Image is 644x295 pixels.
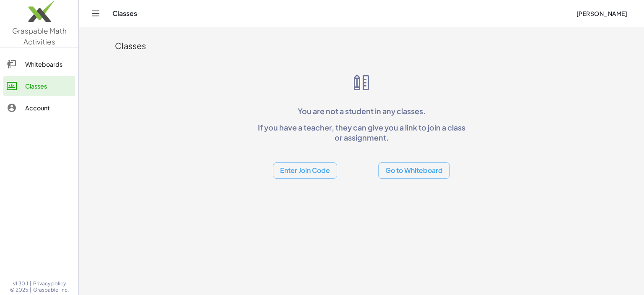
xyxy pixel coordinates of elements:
[30,280,31,287] span: |
[89,7,102,20] button: Toggle navigation
[25,59,72,69] div: Whiteboards
[273,162,337,179] button: Enter Join Code
[3,98,75,118] a: Account
[3,76,75,96] a: Classes
[254,106,469,116] p: You are not a student in any classes.
[25,103,72,113] div: Account
[33,280,69,287] a: Privacy policy
[576,10,627,17] span: [PERSON_NAME]
[12,26,67,46] span: Graspable Math Activities
[378,162,450,179] button: Go to Whiteboard
[13,280,28,287] span: v1.30.1
[254,123,469,142] p: If you have a teacher, they can give you a link to join a class or assignment.
[10,287,28,293] span: © 2025
[30,287,31,293] span: |
[569,6,634,21] button: [PERSON_NAME]
[3,54,75,74] a: Whiteboards
[25,81,72,91] div: Classes
[33,287,69,293] span: Graspable, Inc.
[115,40,608,52] div: Classes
